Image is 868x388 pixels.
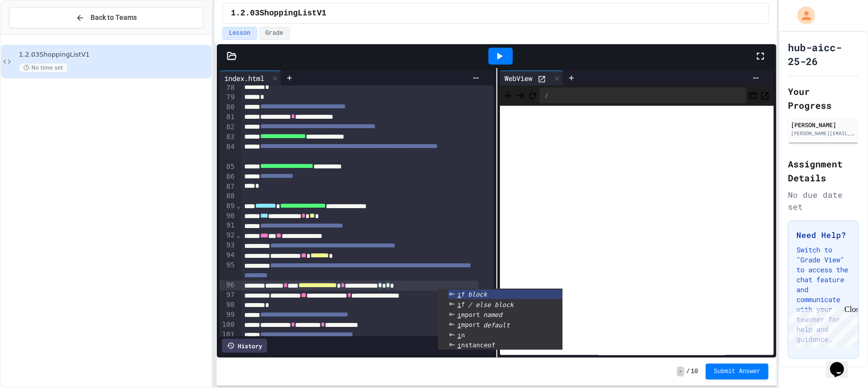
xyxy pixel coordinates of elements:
[788,40,859,68] h1: hub-aicc-25-26
[219,330,236,340] div: 101
[504,89,514,101] span: Back
[458,301,462,309] span: i
[528,89,538,101] button: Refresh
[219,320,236,330] div: 100
[458,301,465,308] span: f
[826,348,858,378] iframe: chat widget
[787,4,818,27] div: My Account
[468,301,513,309] span: / else block
[219,291,236,301] div: 97
[231,7,326,19] span: 1.2.03ShoppingListV1
[219,172,236,182] div: 86
[219,122,236,132] div: 82
[791,130,856,137] div: [PERSON_NAME][EMAIL_ADDRESS][PERSON_NAME][DOMAIN_NAME]
[222,339,267,353] div: History
[483,311,502,318] span: named
[236,202,241,210] span: Fold line
[788,84,859,112] h2: Your Progress
[219,142,236,162] div: 84
[259,27,290,40] button: Grade
[516,89,526,101] span: Forward
[4,4,69,63] div: Chat with us now!Close
[438,289,563,350] ul: Completions
[219,231,236,241] div: 92
[500,73,538,83] div: WebView
[219,182,236,192] div: 87
[760,89,770,101] button: Open in new tab
[219,83,236,93] div: 78
[219,261,236,281] div: 95
[219,71,282,85] div: index.html
[219,281,236,291] div: 96
[706,364,769,380] button: Submit Answer
[236,232,241,239] span: Fold line
[714,368,761,376] span: Submit Answer
[677,367,684,377] span: -
[222,27,257,40] button: Lesson
[19,63,68,73] span: No time set
[458,321,481,328] span: mport
[219,221,236,231] div: 91
[796,229,851,241] h3: Need Help?
[219,301,236,310] div: 98
[458,311,462,319] span: i
[219,162,236,172] div: 85
[468,291,487,298] span: block
[219,310,236,320] div: 99
[785,305,858,347] iframe: chat widget
[458,331,465,339] span: n
[219,73,269,83] div: index.html
[500,71,564,85] div: WebView
[458,291,465,298] span: f
[219,132,236,142] div: 83
[483,321,510,329] span: default
[19,51,209,59] span: 1.2.03ShoppingListV1
[219,191,236,201] div: 88
[500,106,774,356] iframe: Web Preview
[458,311,481,318] span: mport
[219,241,236,251] div: 93
[458,321,462,329] span: i
[791,120,856,129] div: [PERSON_NAME]
[686,368,690,376] span: /
[691,368,698,376] span: 10
[458,291,462,299] span: i
[219,112,236,122] div: 81
[91,12,137,23] span: Back to Teams
[748,89,758,101] button: Console
[796,245,851,344] p: Switch to "Grade View" to access the chat feature and communicate with your teacher for help and ...
[788,157,859,185] h2: Assignment Details
[219,211,236,221] div: 90
[458,332,462,339] span: i
[788,189,859,213] div: No due date set
[219,201,236,211] div: 89
[9,7,203,28] button: Back to Teams
[219,251,236,261] div: 94
[219,102,236,112] div: 80
[540,87,746,103] div: /
[219,92,236,102] div: 79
